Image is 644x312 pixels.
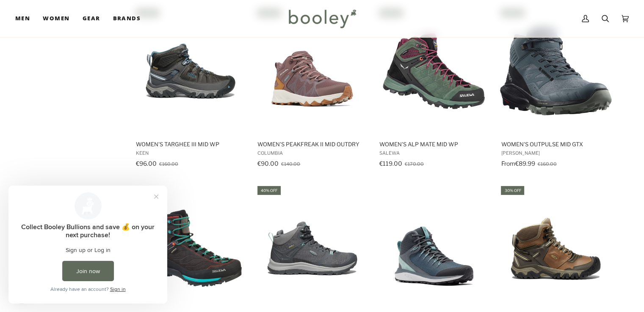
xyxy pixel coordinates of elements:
span: Keen [136,150,246,156]
span: Women's Peakfreak II Mid OutDry [257,140,367,148]
span: €170.00 [405,161,424,167]
a: Women's Targhee III Mid WP [135,7,247,170]
a: Women's OUTPulse Mid GTX [500,7,612,170]
a: Women's Alp Mate Mid WP [378,7,490,170]
img: Keen Women's Terradora II Mid WP Magnet / Ocean Wave - Booley Galway [256,192,368,304]
span: Women's OUTPulse Mid GTX [501,140,611,148]
span: €119.00 [379,160,402,167]
img: Salomon Women's OUTPulse Mid GTX Stormy Weather / Black / Wrought Iron - Booley Galway [500,15,612,127]
img: Columbia Women's Peakfreak II Mid OutDry Basalt / Dark Stone - Booley Galway [256,15,368,127]
span: Women's Targhee III Mid WP [136,140,246,148]
div: 40% off [257,186,281,195]
img: Salewa Women's Alp Mate Mid WP Duck Green / Rhododendon - Booley Galway [378,15,490,127]
span: Brands [113,14,141,23]
span: €160.00 [159,161,178,167]
span: [PERSON_NAME] [501,150,611,156]
iframe: Loyalty program pop-up with offers and actions [8,186,167,304]
span: From [501,160,515,167]
img: Columbia Women's Trailstorm Mid Waterproof Graphite / Dusty Green - Booley Galway [378,192,490,304]
span: €89.99 [515,160,535,167]
img: Booley [285,6,359,31]
span: Gear [83,14,100,23]
span: €90.00 [257,160,279,167]
span: Women's Alp Mate Mid WP [379,140,489,148]
a: Women's Peakfreak II Mid OutDry [256,7,368,170]
img: Keen Women's Targhee III Mid WP Magnet / Atlantic Blue - Booley Galway [135,15,247,127]
span: Columbia [257,150,367,156]
span: €140.00 [281,161,300,167]
span: Women [43,14,69,23]
div: 30% off [501,186,524,195]
span: Salewa [379,150,489,156]
span: Men [15,14,30,23]
img: Keen Women's Ridge Flex Mid WP Safari / Custard - Booley Galway [500,192,612,304]
span: €160.00 [537,161,556,167]
span: €96.00 [136,160,157,167]
img: Salewa Women's Mountain Trainer Mid GTX Magnet / Viridian Green - Booley Galway [135,192,247,304]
